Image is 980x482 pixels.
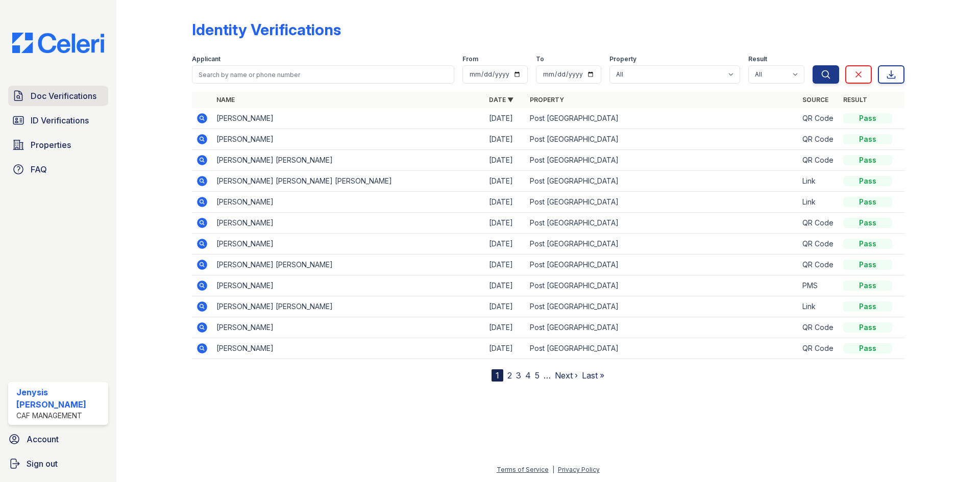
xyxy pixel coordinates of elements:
td: [DATE] [485,317,526,338]
td: [DATE] [485,338,526,359]
td: [PERSON_NAME] [212,338,485,359]
div: Pass [843,134,892,144]
label: Result [748,55,767,63]
td: [DATE] [485,296,526,317]
td: PMS [798,275,839,296]
label: Applicant [192,55,220,63]
img: CE_Logo_Blue-a8612792a0a2168367f1c8372b55b34899dd931a85d93a1a3d3e32e68fde9ad4.png [4,33,112,53]
td: Post [GEOGRAPHIC_DATA] [526,192,798,213]
td: QR Code [798,255,839,275]
td: Link [798,192,839,213]
div: Pass [843,218,892,228]
td: [DATE] [485,234,526,255]
td: Post [GEOGRAPHIC_DATA] [526,317,798,338]
td: QR Code [798,234,839,255]
div: Pass [843,343,892,353]
div: Jenysis [PERSON_NAME] [16,386,104,411]
span: Properties [31,139,71,151]
td: [PERSON_NAME] [212,275,485,296]
div: Pass [843,260,892,270]
td: Post [GEOGRAPHIC_DATA] [526,129,798,150]
a: Doc Verifications [8,86,108,106]
td: Post [GEOGRAPHIC_DATA] [526,150,798,171]
td: [PERSON_NAME] [PERSON_NAME] [212,150,485,171]
label: Property [609,55,636,63]
a: FAQ [8,159,108,180]
a: Next › [555,370,578,380]
div: Pass [843,281,892,291]
td: Post [GEOGRAPHIC_DATA] [526,296,798,317]
td: QR Code [798,150,839,171]
td: [DATE] [485,255,526,275]
div: Pass [843,301,892,312]
td: [PERSON_NAME] [PERSON_NAME] [212,296,485,317]
td: [PERSON_NAME] [212,192,485,213]
td: Post [GEOGRAPHIC_DATA] [526,171,798,192]
div: Identity Verifications [192,20,341,39]
td: QR Code [798,108,839,129]
div: Pass [843,322,892,333]
div: Pass [843,113,892,123]
td: QR Code [798,129,839,150]
td: Post [GEOGRAPHIC_DATA] [526,234,798,255]
td: [DATE] [485,213,526,234]
div: Pass [843,239,892,249]
a: 2 [507,370,512,380]
span: … [544,369,551,382]
a: Last » [582,370,604,380]
td: [PERSON_NAME] [212,108,485,129]
td: Post [GEOGRAPHIC_DATA] [526,275,798,296]
a: Result [843,96,867,104]
td: [DATE] [485,171,526,192]
a: Property [530,96,564,104]
span: FAQ [31,163,47,175]
div: | [552,466,554,473]
td: [PERSON_NAME] [212,129,485,150]
td: Post [GEOGRAPHIC_DATA] [526,108,798,129]
td: Link [798,171,839,192]
td: QR Code [798,338,839,359]
div: Pass [843,155,892,165]
span: Sign out [27,458,58,470]
td: QR Code [798,213,839,234]
a: Privacy Policy [558,466,600,473]
a: Account [4,429,112,449]
td: [DATE] [485,192,526,213]
td: [DATE] [485,150,526,171]
a: Properties [8,135,108,155]
a: ID Verifications [8,110,108,131]
td: [PERSON_NAME] [PERSON_NAME] [212,255,485,275]
a: 4 [525,370,531,380]
a: Terms of Service [497,466,549,473]
input: Search by name or phone number [192,65,454,84]
td: [DATE] [485,108,526,129]
div: Pass [843,176,892,186]
td: Post [GEOGRAPHIC_DATA] [526,255,798,275]
div: 1 [492,369,503,382]
td: Post [GEOGRAPHIC_DATA] [526,213,798,234]
a: Name [216,96,235,104]
span: Account [27,433,59,445]
div: Pass [843,197,892,207]
div: CAF Management [16,411,104,421]
a: 3 [516,370,521,380]
span: ID Verifications [31,114,89,126]
span: Doc Verifications [31,90,96,102]
td: [DATE] [485,129,526,150]
td: [PERSON_NAME] [212,317,485,338]
td: [PERSON_NAME] [212,234,485,255]
td: [PERSON_NAME] [PERSON_NAME] [PERSON_NAME] [212,171,485,192]
a: Source [802,96,828,104]
td: Post [GEOGRAPHIC_DATA] [526,338,798,359]
a: Sign out [4,453,112,474]
td: Link [798,296,839,317]
td: [DATE] [485,275,526,296]
label: From [462,55,478,63]
td: QR Code [798,317,839,338]
a: 5 [535,370,540,380]
td: [PERSON_NAME] [212,213,485,234]
a: Date ▼ [489,96,513,104]
label: To [536,55,544,63]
